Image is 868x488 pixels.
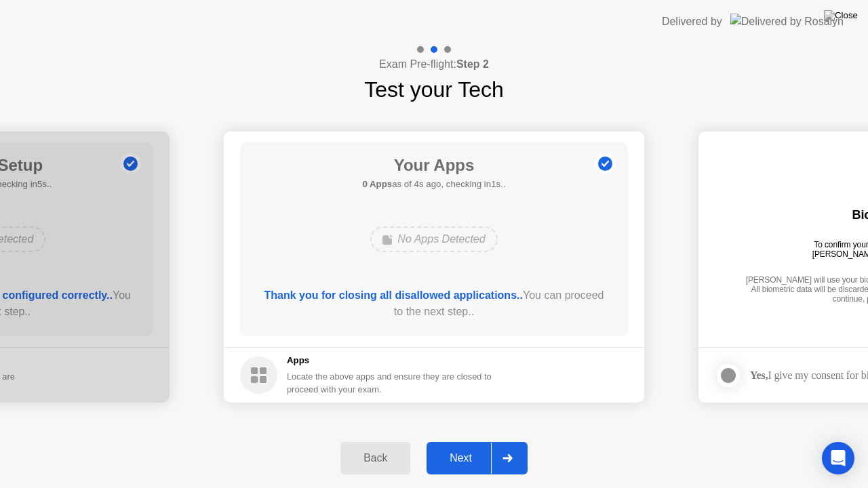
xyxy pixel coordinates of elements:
h5: as of 4s ago, checking in1s.. [362,178,505,191]
h5: Apps [287,354,492,367]
b: Step 2 [456,58,489,70]
div: Back [344,452,406,464]
div: Next [431,452,491,464]
div: No Apps Detected [370,226,497,252]
h1: Test your Tech [364,73,504,106]
button: Back [340,442,410,474]
div: Locate the above apps and ensure they are closed to proceed with your exam. [287,370,492,396]
strong: Yes, [750,369,768,381]
button: Next [427,442,528,474]
img: Delivered by Rosalyn [730,14,844,29]
div: You can proceed to the next step.. [260,287,609,320]
h1: Your Apps [362,153,505,178]
div: Open Intercom Messenger [822,442,854,474]
h4: Exam Pre-flight: [379,56,489,73]
b: 0 Apps [362,179,392,189]
div: Delivered by [662,14,722,30]
img: Close [824,10,858,21]
b: Thank you for closing all disallowed applications.. [264,289,523,301]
